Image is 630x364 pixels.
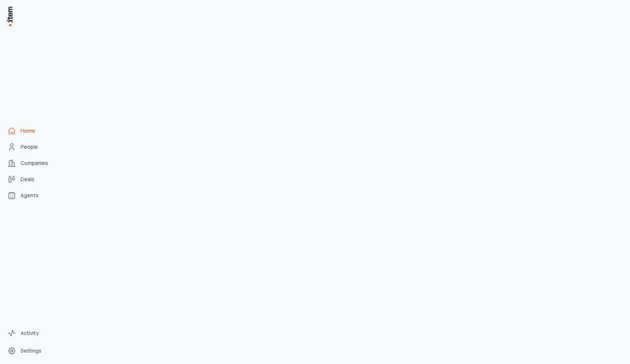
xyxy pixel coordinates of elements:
[4,140,60,154] a: People
[6,6,13,27] img: Item Brain Logo
[21,127,35,134] span: Home
[21,159,48,167] span: Companies
[4,172,60,187] a: Deals
[21,143,38,151] span: People
[4,123,60,138] a: Home
[21,176,35,183] span: Deals
[21,347,41,354] span: Settings
[4,156,60,170] a: Companies
[21,329,39,337] span: Activity
[4,343,60,358] a: Settings
[21,192,39,199] span: Agents
[4,326,60,340] a: Activity
[4,188,60,203] a: Agents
